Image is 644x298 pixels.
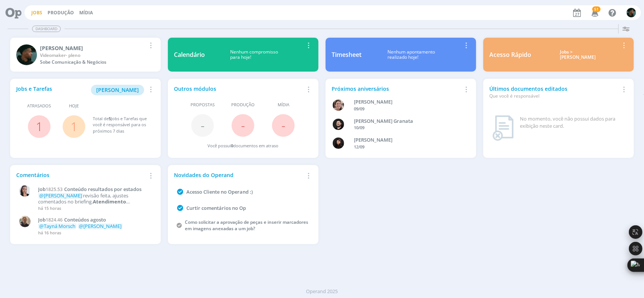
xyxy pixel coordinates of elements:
[174,50,205,59] div: Calendário
[29,10,45,16] button: Jobs
[185,219,308,232] a: Como solicitar a aprovação de peças e inserir marcadores em imagens anexadas a um job?
[71,118,77,134] a: 1
[626,6,636,19] button: K
[69,103,79,109] span: Hoje
[40,52,146,59] div: Videomaker- pleno
[191,102,215,108] span: Propostas
[36,118,43,134] a: 1
[39,192,82,199] span: @[PERSON_NAME]
[109,116,111,121] span: 5
[278,102,289,108] span: Mídia
[45,10,76,16] button: Produção
[281,117,285,133] span: -
[201,117,204,133] span: -
[326,38,476,72] a: TimesheetNenhum apontamentorealizado hoje!
[38,186,151,193] a: Job1825.53Conteúdo resultados por estados
[38,230,61,235] span: há 16 horas
[627,8,636,17] img: K
[231,102,255,108] span: Produção
[38,198,130,211] strong: Atendimento validar:
[27,103,51,109] span: Atrasados
[354,125,364,130] span: 10/09
[186,188,253,195] a: Acesso Cliente no Operand :)
[19,216,31,227] img: R
[333,99,344,111] img: A
[91,86,144,93] a: [PERSON_NAME]
[361,49,461,60] div: Nenhum apontamento realizado hoje!
[31,9,42,16] a: Jobs
[16,85,146,95] div: Jobs e Tarefas
[10,38,161,72] a: K[PERSON_NAME]Videomaker- plenoSobe Comunicação & Negócios
[96,86,139,93] span: [PERSON_NAME]
[48,9,74,16] a: Produção
[40,59,146,66] div: Sobe Comunicação & Negócios
[32,26,61,32] span: Dashboard
[489,85,619,99] div: Últimos documentos editados
[40,44,146,52] div: Kauan Franco
[354,118,460,125] div: Bruno Corralo Granata
[354,106,364,112] span: 09/09
[354,136,460,144] div: Luana da Silva de Andrade
[587,6,602,20] button: 51
[333,138,344,149] img: L
[77,10,95,16] button: Mídia
[93,116,147,134] div: Total de Jobs e Tarefas que você é responsável para os próximos 7 dias
[46,217,63,223] span: 1824.46
[332,50,361,59] div: Timesheet
[520,115,625,130] div: No momento, você não possui dados para exibição neste card.
[174,171,303,179] div: Novidades do Operand
[489,93,619,99] div: Que você é responsável
[492,115,514,141] img: dashboard_not_found.png
[207,143,278,149] div: Você possui documentos em atraso
[333,119,344,130] img: B
[19,185,31,197] img: C
[332,85,461,93] div: Próximos aniversários
[91,85,144,95] button: [PERSON_NAME]
[241,117,245,133] span: -
[79,9,93,16] a: Mídia
[38,217,151,223] a: Job1824.46Conteúdos agosto
[38,205,61,211] span: há 15 horas
[354,144,364,150] span: 12/09
[205,49,303,60] div: Nenhum compromisso para hoje!
[16,171,146,179] div: Comentários
[64,186,141,193] span: Conteúdo resultados por estados
[38,193,151,205] p: revisão feita, ajustes comentados no briefing. precisamos atualizar a...
[16,44,37,65] img: K
[39,223,75,229] span: @Tayná Morsch
[79,223,121,229] span: @[PERSON_NAME]
[489,50,531,59] div: Acesso Rápido
[231,143,233,148] span: 0
[64,216,106,223] span: Conteúdos agosto
[537,49,619,60] div: Jobs > [PERSON_NAME]
[354,98,460,106] div: Aline Beatriz Jackisch
[174,85,303,93] div: Outros módulos
[46,186,63,193] span: 1825.53
[186,205,246,211] a: Curtir comentários no Op
[592,6,601,12] span: 51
